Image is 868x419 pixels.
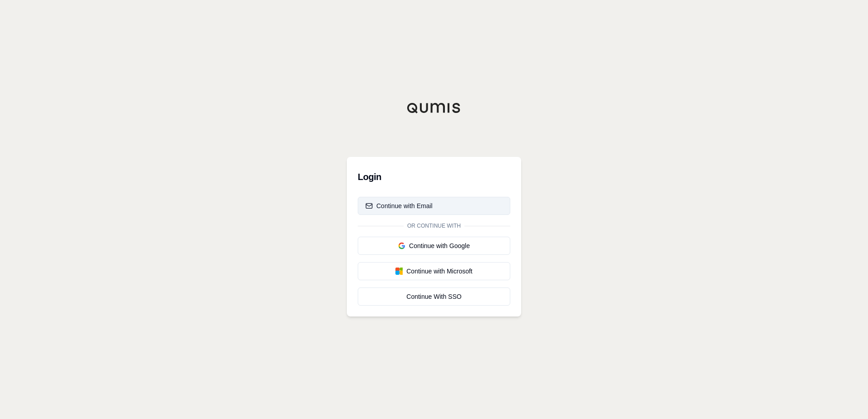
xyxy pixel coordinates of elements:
a: Continue With SSO [358,287,510,306]
div: Continue with Google [365,241,503,250]
button: Continue with Email [358,197,510,215]
h3: Login [358,168,510,186]
div: Continue With SSO [365,292,503,301]
button: Continue with Microsoft [358,262,510,280]
span: Or continue with [404,222,464,229]
div: Continue with Email [365,201,433,210]
button: Continue with Google [358,237,510,255]
img: Qumis [407,102,461,113]
div: Continue with Microsoft [365,267,503,276]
